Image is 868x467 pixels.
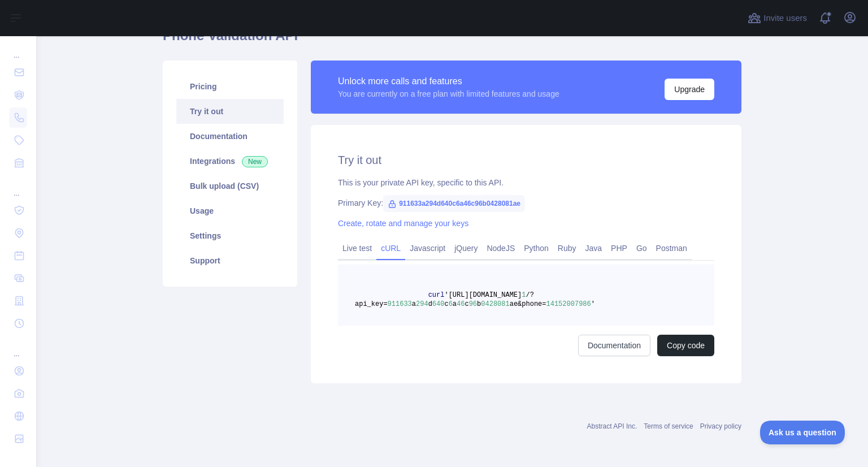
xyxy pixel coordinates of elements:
[553,239,581,257] a: Ruby
[338,75,559,88] div: Unlock more calls and features
[383,195,525,212] span: 911633a294d640c6a46c96b0428081ae
[9,336,27,358] div: ...
[591,300,595,308] span: '
[388,300,412,308] span: 911633
[376,239,405,257] a: cURL
[606,239,632,257] a: PHP
[405,239,450,257] a: Javascript
[763,12,807,25] span: Invite users
[242,156,268,167] span: New
[176,149,284,174] a: Integrations New
[176,124,284,149] a: Documentation
[9,175,27,198] div: ...
[176,198,284,223] a: Usage
[338,88,559,100] div: You are currently on a free plan with limited features and usage
[745,9,809,27] button: Invite users
[519,239,553,257] a: Python
[477,300,481,308] span: b
[338,219,468,228] a: Create, rotate and manage your keys
[581,239,607,257] a: Java
[176,248,284,273] a: Support
[632,239,652,257] a: Go
[338,152,714,168] h2: Try it out
[416,300,428,308] span: 294
[644,422,693,430] a: Terms of service
[481,300,509,308] span: 0428081
[444,291,522,299] span: '[URL][DOMAIN_NAME]
[465,300,468,308] span: c
[587,422,637,430] a: Abstract API Inc.
[546,300,591,308] span: 14152007986
[163,27,741,54] h1: Phone Validation API
[9,37,27,60] div: ...
[338,197,714,209] div: Primary Key:
[338,239,376,257] a: Live test
[450,239,482,257] a: jQuery
[428,291,445,299] span: curl
[578,335,650,356] a: Documentation
[176,174,284,198] a: Bulk upload (CSV)
[700,422,741,430] a: Privacy policy
[412,300,416,308] span: a
[449,300,453,308] span: 6
[453,300,457,308] span: a
[657,335,714,356] button: Copy code
[510,300,546,308] span: ae&phone=
[176,74,284,99] a: Pricing
[432,300,445,308] span: 640
[522,291,526,299] span: 1
[482,239,519,257] a: NodeJS
[652,239,692,257] a: Postman
[176,223,284,248] a: Settings
[428,300,432,308] span: d
[760,421,845,444] iframe: Toggle Customer Support
[338,177,714,188] div: This is your private API key, specific to this API.
[469,300,477,308] span: 96
[444,300,448,308] span: c
[176,99,284,124] a: Try it out
[457,300,465,308] span: 46
[665,79,714,100] button: Upgrade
